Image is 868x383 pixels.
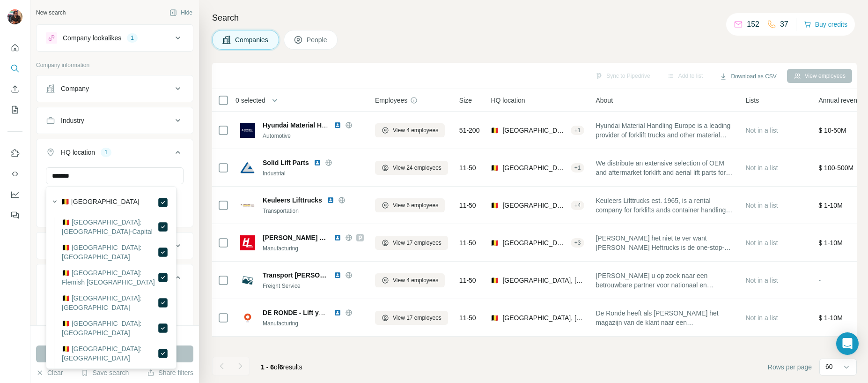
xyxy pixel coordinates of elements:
button: Feedback [7,207,22,224]
div: Company [61,84,89,93]
span: 🇧🇪 [491,276,499,285]
div: + 4 [571,201,585,210]
span: Employees [375,96,407,105]
button: Clear [36,368,63,377]
span: [GEOGRAPHIC_DATA], [GEOGRAPHIC_DATA], [GEOGRAPHIC_DATA] [502,276,584,285]
img: LinkedIn logo [334,234,341,241]
img: LinkedIn logo [334,271,341,279]
span: Keuleers Lifttrucks est. 1965, is a rental company for forklifts ands container handling equipmen... [596,196,734,215]
span: Not in a list [745,202,778,209]
div: Industry [61,116,84,125]
div: 1 [101,148,111,157]
span: Not in a list [745,314,778,322]
label: 🇧🇪 [GEOGRAPHIC_DATA]: [GEOGRAPHIC_DATA]-Capital [62,218,157,236]
div: Open Intercom Messenger [836,332,859,355]
span: 51-200 [459,126,480,135]
span: Hyundai Material Handling Europe [263,121,369,129]
p: 152 [747,19,759,30]
p: 37 [780,19,788,30]
button: Company [37,77,193,100]
span: [PERSON_NAME] u op zoek naar een betrouwbare partner voor nationaal en internationaal transport? ... [596,271,734,290]
p: Company information [36,61,193,69]
span: View 17 employees [393,314,441,322]
div: New search [36,8,66,17]
span: Not in a list [745,239,778,247]
p: 60 [825,362,833,371]
button: Company lookalikes1 [37,27,193,49]
span: DE RONDE - Lift your warehouse [263,309,365,316]
img: LinkedIn logo [314,159,321,166]
span: View 17 employees [393,239,441,247]
div: Transportation [263,207,364,215]
span: View 4 employees [393,126,438,135]
label: 🇧🇪 [GEOGRAPHIC_DATA] [61,197,140,208]
button: View 4 employees [375,273,445,287]
span: 11-50 [459,201,476,210]
span: HQ location [491,96,525,105]
span: [GEOGRAPHIC_DATA], [GEOGRAPHIC_DATA], [GEOGRAPHIC_DATA] [502,238,566,248]
span: Solid Lift Parts [263,158,309,167]
img: Logo of Hermans Heftrucks [240,235,255,250]
button: Share filters [147,368,193,377]
span: 0 selected [235,96,265,105]
span: 11-50 [459,276,476,285]
button: View 4 employees [375,123,445,137]
img: LinkedIn logo [334,309,341,316]
button: View 17 employees [375,311,448,325]
button: Hide [163,6,199,20]
button: Dashboard [7,186,22,203]
img: LinkedIn logo [334,121,341,129]
div: Automotive [263,132,364,140]
div: + 1 [571,126,585,135]
span: Not in a list [745,164,778,172]
img: Logo of DE RONDE - Lift your warehouse [240,310,255,325]
img: Avatar [7,9,22,24]
span: 11-50 [459,238,476,248]
label: 🇧🇪 [GEOGRAPHIC_DATA]: [GEOGRAPHIC_DATA] [62,319,157,338]
button: View 24 employees [375,161,448,175]
div: Company lookalikes [63,33,121,43]
button: Quick start [7,39,22,56]
span: - [818,277,821,284]
span: View 4 employees [393,276,438,285]
button: Use Surfe on LinkedIn [7,145,22,162]
button: View 6 employees [375,198,445,212]
button: View 17 employees [375,236,448,250]
span: [PERSON_NAME] Heftrucks [263,233,329,242]
span: 6 [280,363,283,371]
span: [GEOGRAPHIC_DATA], Flemish Region|[GEOGRAPHIC_DATA]|[GEOGRAPHIC_DATA] [502,163,566,173]
span: View 6 employees [393,201,438,210]
span: 11-50 [459,313,476,323]
h4: Search [212,11,857,24]
label: 🇧🇪 [GEOGRAPHIC_DATA]: [GEOGRAPHIC_DATA] [62,293,157,312]
label: 🇧🇪 [GEOGRAPHIC_DATA]: Flemish [GEOGRAPHIC_DATA] [62,268,157,287]
span: $ 100-500M [818,164,853,172]
span: Not in a list [745,277,778,284]
span: Size [459,96,472,105]
span: $ 1-10M [818,239,842,247]
span: De Ronde heeft als [PERSON_NAME] het magazijn van de klant naar een [PERSON_NAME] niveau [PERSON_... [596,308,734,327]
span: 11-50 [459,163,476,173]
img: Logo of Hyundai Material Handling Europe [240,123,255,138]
button: Search [7,60,22,77]
span: [GEOGRAPHIC_DATA], [GEOGRAPHIC_DATA], [GEOGRAPHIC_DATA] [502,126,566,135]
div: HQ location [61,148,95,157]
div: + 3 [571,239,585,247]
div: Manufacturing [263,319,364,328]
span: About [596,96,613,105]
span: [PERSON_NAME] het niet te ver want [PERSON_NAME] Heftrucks is de one-stop-shop voor al uw hefwerk... [596,233,734,252]
button: Annual revenue ($) [37,234,193,257]
span: Not in a list [745,127,778,134]
span: [GEOGRAPHIC_DATA], [GEOGRAPHIC_DATA], [GEOGRAPHIC_DATA] [502,201,566,210]
div: + 1 [571,164,585,172]
span: $ 1-10M [818,314,842,322]
span: Companies [235,35,269,45]
button: Employees (size)3 [37,266,193,293]
span: $ 10-50M [818,127,846,134]
button: HQ location1 [37,141,193,167]
span: View 24 employees [393,164,441,172]
span: [GEOGRAPHIC_DATA], [GEOGRAPHIC_DATA] Region|[GEOGRAPHIC_DATA]|[GEOGRAPHIC_DATA] [502,313,584,323]
img: Logo of Transport Luypaert [240,273,255,288]
span: 1 - 6 [261,363,274,371]
button: My lists [7,101,22,118]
